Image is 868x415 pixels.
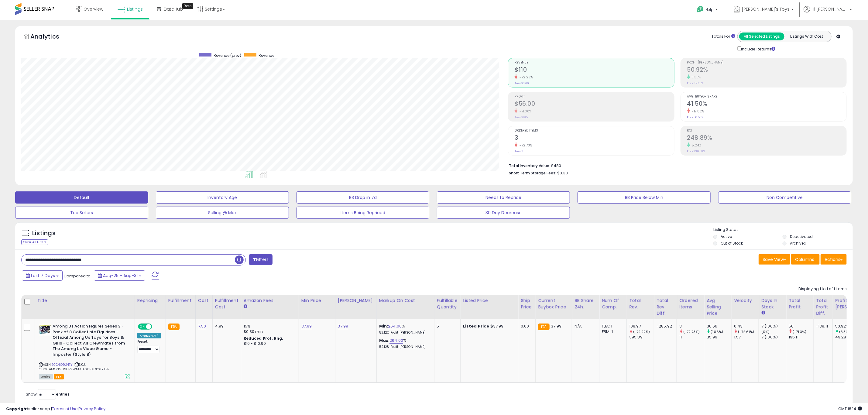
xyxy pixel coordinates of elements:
h2: $56.00 [515,100,674,108]
div: Amazon Fees [244,297,296,304]
b: Total Inventory Value: [509,163,550,168]
label: Archived [790,241,806,246]
small: Prev: 50.50% [687,115,704,119]
span: Columns [795,256,814,262]
div: Fulfillment Cost [215,297,238,310]
span: Revenue (prev) [214,53,241,58]
span: $0.30 [557,170,568,176]
div: 1.57 [734,334,759,340]
li: $480 [509,162,842,169]
small: Prev: 236.50% [687,149,705,153]
div: Listed Price [463,297,516,304]
b: Reduced Prof. Rng. [244,336,283,341]
div: Avg Selling Price [707,297,729,317]
small: (-72.73%) [683,329,700,334]
div: FBM: 1 [602,329,622,334]
img: 51NihVBySjL._SL40_.jpg [39,324,51,336]
div: 7 (100%) [761,334,786,340]
p: 52.12% Profit [PERSON_NAME] [379,331,430,335]
div: $10 - $10.90 [244,341,294,346]
a: Privacy Policy [79,406,105,412]
button: Selling @ Max [156,207,289,219]
a: Terms of Use [52,406,78,412]
small: (-72.61%) [738,329,754,334]
b: Max: [379,338,390,343]
span: DataHub [164,6,183,12]
b: Min: [379,323,388,329]
div: Num of Comp. [602,297,624,310]
a: 37.99 [301,323,312,329]
div: Repricing [137,297,163,304]
button: 30 Day Decrease [437,207,570,219]
h2: 50.92% [687,66,846,74]
div: seller snap | | [6,406,105,412]
small: -72.73% [517,143,532,148]
b: Among Us Action Figures Series 3 - Pack of 8 Collectible Figurines - Official Among Us Toys for B... [53,324,126,359]
div: Totals For [712,34,735,39]
small: (0%) [761,329,770,334]
label: Out of Stock [721,241,743,246]
small: -71.30% [517,109,532,114]
a: B0C4Q924TY [51,362,73,367]
small: FBA [168,324,180,330]
small: Prev: $195 [515,115,528,119]
small: Prev: $396 [515,81,529,85]
div: 109.97 [629,324,654,329]
div: 15% [244,324,294,329]
span: Ordered Items [515,129,674,132]
p: 52.12% Profit [PERSON_NAME] [379,345,430,349]
th: The percentage added to the cost of goods (COGS) that forms the calculator for Min & Max prices. [376,295,434,319]
a: 264.00 [388,323,402,329]
button: Listings With Cost [784,33,829,40]
button: Items Being Repriced [297,207,430,219]
button: BB Drop in 7d [297,191,430,204]
a: 37.99 [338,323,348,329]
div: -285.92 [657,324,672,329]
button: Default [15,191,148,204]
a: 7.50 [198,323,206,329]
span: ROI [687,129,846,132]
button: Last 7 Days [22,270,63,281]
button: Top Sellers [15,207,148,219]
b: Listed Price: [463,323,491,329]
div: Fulfillable Quantity [437,297,458,310]
div: [PERSON_NAME] [338,297,374,304]
h2: 41.50% [687,100,846,108]
button: Aug-25 - Aug-31 [94,270,145,281]
div: Min Price [301,297,333,304]
button: Non Competitive [718,191,851,204]
span: Help [705,7,714,12]
h5: Listings [32,229,56,238]
div: Clear All Filters [21,239,48,245]
span: FBA [54,374,64,379]
div: Preset: [137,340,161,353]
h2: 248.89% [687,134,846,142]
span: Overview [84,6,103,12]
div: 0.43 [734,324,759,329]
div: Total Profit [789,297,811,310]
div: Markup on Cost [379,297,432,304]
div: FBA: 1 [602,324,622,329]
div: Include Returns [733,45,783,52]
span: Revenue [515,61,674,64]
small: (-71.3%) [793,329,806,334]
label: Active [721,234,732,239]
button: Save View [759,254,790,265]
span: Aug-25 - Aug-31 [103,273,138,279]
span: Hi [PERSON_NAME] [811,6,848,12]
div: $37.99 [463,324,513,329]
div: 7 (100%) [761,324,786,329]
button: Needs to Reprice [437,191,570,204]
span: 2025-09-8 18:14 GMT [838,406,862,412]
div: % [379,338,430,349]
div: 395.89 [629,334,654,340]
span: Show: entries [26,391,70,397]
span: Listings [127,6,143,12]
h2: 3 [515,134,674,142]
span: Profit [515,95,674,98]
span: Last 7 Days [31,273,55,279]
div: $0.30 min [244,329,294,334]
h2: $110 [515,66,674,74]
a: Help [692,1,724,20]
span: | SKU: C006AMONGUSCREWMATES8PACKSTYLEB [39,362,109,371]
